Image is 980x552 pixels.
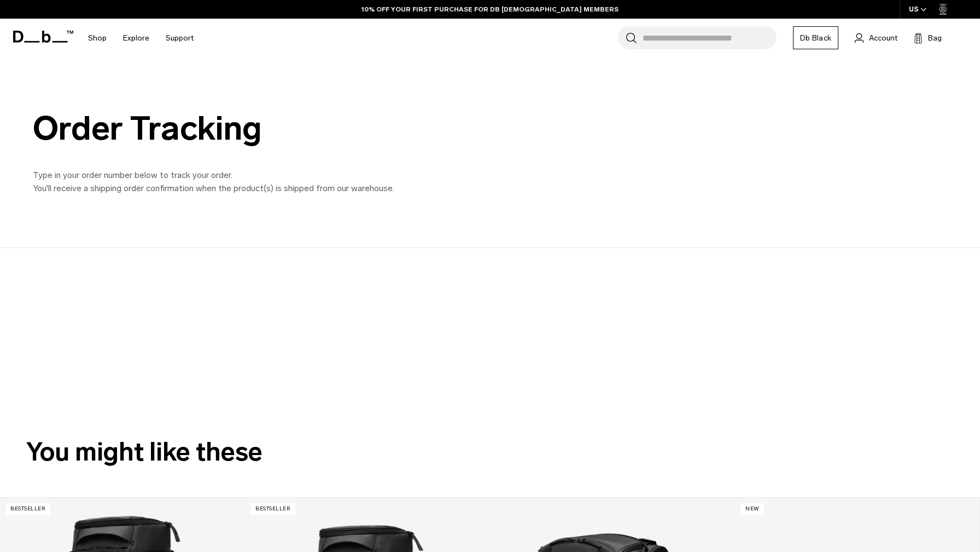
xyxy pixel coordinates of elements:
[123,19,149,58] a: Explore
[88,19,107,58] a: Shop
[250,503,295,515] p: Bestseller
[80,19,202,58] nav: Main Navigation
[869,32,897,44] span: Account
[361,4,619,14] a: 10% OFF YOUR FIRST PURCHASE FOR DB [DEMOGRAPHIC_DATA] MEMBERS
[26,433,954,472] h2: You might like these
[33,110,525,147] div: Order Tracking
[793,26,838,49] a: Db Black
[24,248,352,402] iframe: Ingrid delivery tracking widget main iframe
[33,169,525,195] p: Type in your order number below to track your order. You'll receive a shipping order confirmation...
[740,503,764,515] p: New
[928,32,942,44] span: Bag
[914,31,942,44] button: Bag
[5,503,50,515] p: Bestseller
[855,31,897,44] a: Account
[166,19,194,58] a: Support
